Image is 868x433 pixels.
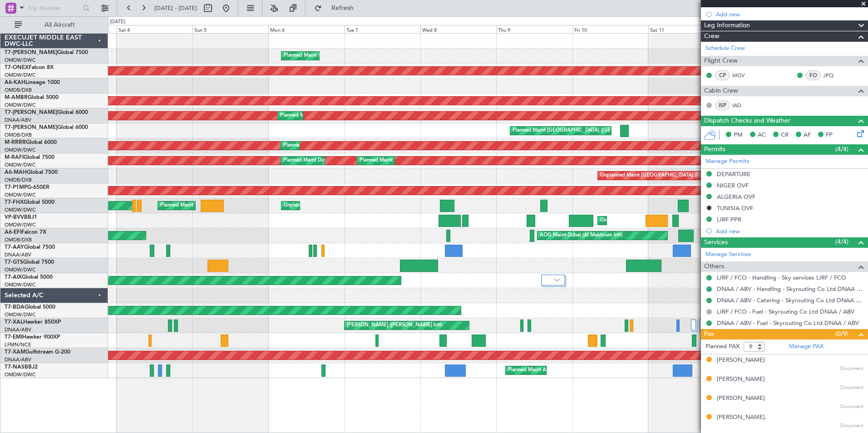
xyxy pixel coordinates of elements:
[5,95,28,100] span: M-AMBR
[5,335,22,340] span: T7-EMI
[806,70,821,80] div: FO
[5,245,24,250] span: T7-AAY
[715,70,730,80] div: CP
[840,403,863,411] span: Document
[734,131,743,140] span: PM
[704,31,720,42] span: Crew
[420,25,496,33] div: Wed 8
[717,296,863,304] a: DNAA / ABV - Catering - Skyrouting Co Ltd DNAA / ABV
[5,170,58,175] a: A6-MAHGlobal 7500
[758,131,766,140] span: AC
[716,10,863,18] div: Add new
[823,71,843,79] a: JPQ
[704,20,750,31] span: Leg Information
[5,260,23,265] span: T7-GTS
[283,139,373,153] div: Planned Maint Dubai (Al Maktoum Intl)
[5,275,53,280] a: T7-AIXGlobal 5000
[5,245,55,250] a: T7-AAYGlobal 7500
[717,274,846,281] a: LIRF / FCO - Handling - Sky services LIRF / FCO
[5,341,31,348] a: LFMN/NCE
[5,162,36,168] a: OMDW/DWC
[5,266,36,273] a: OMDW/DWC
[5,65,54,70] a: T7-ONEXFalcon 8X
[284,49,373,63] div: Planned Maint Dubai (Al Maktoum Intl)
[5,305,55,310] a: T7-BDAGlobal 5000
[835,144,848,154] span: (4/4)
[10,18,99,32] button: All Aircraft
[5,349,70,355] a: T7-XAMGulfstream G-200
[5,110,57,115] span: T7-[PERSON_NAME]
[5,207,36,213] a: OMDW/DWC
[5,281,36,288] a: OMDW/DWC
[5,125,88,130] a: T7-[PERSON_NAME]Global 6000
[717,216,741,223] div: LIRF PPR
[117,25,192,33] div: Sat 4
[5,95,59,100] a: M-AMBRGlobal 5000
[345,25,420,33] div: Tue 7
[5,215,24,220] span: VP-BVV
[717,308,854,315] a: LIRF / FCO - Fuel - Skyrouting Co Ltd DNAA / ABV
[717,319,859,327] a: DNAA / ABV - Fuel - Skyrouting Co Ltd DNAA / ABV
[704,144,725,155] span: Permits
[5,80,25,85] span: A6-KAH
[5,140,57,145] a: M-RRRRGlobal 6000
[717,356,765,365] div: [PERSON_NAME]
[5,251,31,258] a: DNAA/ABV
[600,214,735,227] div: Unplanned Maint [GEOGRAPHIC_DATA] (Al Maktoum Intl)
[5,87,32,93] a: OMDB/DXB
[24,22,96,28] span: All Aircraft
[513,124,664,138] div: Planned Maint [GEOGRAPHIC_DATA] ([GEOGRAPHIC_DATA] Intl)
[5,185,27,190] span: T7-P1MP
[5,57,36,64] a: OMDW/DWC
[732,71,753,79] a: MGV
[716,227,863,235] div: Add new
[704,261,724,272] span: Others
[705,157,750,166] a: Manage Permits
[717,285,863,293] a: DNAA / ABV - Handling - Skyrouting Co Ltd DNAA / ABV
[268,25,344,33] div: Mon 6
[160,199,267,212] div: Planned Maint [GEOGRAPHIC_DATA] (Seletar)
[789,342,824,351] a: Manage PAX
[5,221,36,228] a: OMDW/DWC
[5,125,57,130] span: T7-[PERSON_NAME]
[835,237,848,246] span: (4/4)
[496,25,572,33] div: Thu 9
[704,329,714,340] span: Pax
[826,131,833,140] span: FP
[5,155,24,160] span: M-RAFI
[717,394,765,403] div: [PERSON_NAME]
[5,72,36,79] a: OMDW/DWC
[5,200,54,205] a: T7-FHXGlobal 5000
[705,342,740,351] label: Planned PAX
[5,200,24,205] span: T7-FHX
[5,364,25,370] span: T7-NAS
[717,170,750,178] div: DEPARTURE
[5,305,25,310] span: T7-BDA
[5,147,36,153] a: OMDW/DWC
[5,140,26,145] span: M-RRRR
[717,193,755,201] div: ALGERIA OVF
[5,215,37,220] a: VP-BVVBBJ1
[5,80,60,85] a: A6-KAHLineage 1000
[5,236,32,243] a: OMDB/DXB
[715,100,730,110] div: ISP
[840,422,863,430] span: Document
[283,154,373,167] div: Planned Maint Dubai (Al Maktoum Intl)
[5,50,88,55] a: T7-[PERSON_NAME]Global 7500
[5,170,27,175] span: A6-MAH
[324,5,362,11] span: Refresh
[600,169,758,182] div: Unplanned Maint [GEOGRAPHIC_DATA] ([GEOGRAPHIC_DATA] Intl)
[5,335,60,340] a: T7-EMIHawker 900XP
[5,110,88,115] a: T7-[PERSON_NAME]Global 6000
[5,155,54,160] a: M-RAFIGlobal 7500
[280,109,370,123] div: Planned Maint Dubai (Al Maktoum Intl)
[840,365,863,373] span: Document
[5,326,31,333] a: DNAA/ABV
[835,329,848,339] span: (0/9)
[804,131,811,140] span: AF
[5,132,32,138] a: OMDB/DXB
[781,131,789,140] span: CR
[5,275,22,280] span: T7-AIX
[5,364,38,370] a: T7-NASBBJ2
[704,237,728,248] span: Services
